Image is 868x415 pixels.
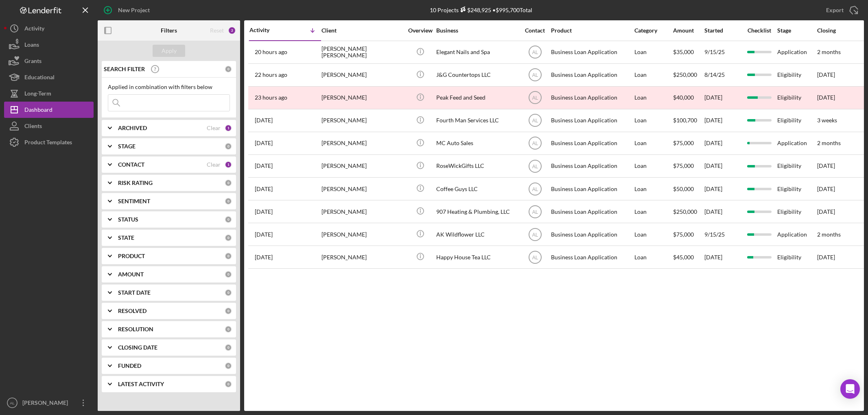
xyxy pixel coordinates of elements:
[430,7,532,13] div: 10 Projects • $995,700 Total
[118,2,150,18] div: New Project
[207,161,221,168] div: Clear
[436,27,518,34] div: Business
[321,87,403,109] div: [PERSON_NAME]
[225,362,232,369] div: 0
[673,254,694,261] span: $45,000
[817,231,841,238] time: 2 months
[551,201,632,222] div: Business Loan Application
[673,185,694,192] span: $50,000
[207,125,221,131] div: Clear
[4,395,94,411] button: AL[PERSON_NAME]
[153,45,185,57] button: Apply
[551,178,632,200] div: Business Loan Application
[118,271,144,278] b: AMOUNT
[673,48,694,55] span: $35,000
[108,84,230,90] div: Applied in combination with filters below
[225,326,232,333] div: 0
[704,27,741,34] div: Started
[634,41,672,63] div: Loan
[551,27,632,34] div: Product
[4,37,94,53] button: Loans
[4,134,94,150] a: Product Templates
[321,178,403,200] div: [PERSON_NAME]
[634,64,672,86] div: Loan
[532,254,538,260] text: AL
[225,198,232,205] div: 0
[321,110,403,131] div: [PERSON_NAME]
[436,87,518,109] div: Peak Feed and Seed
[777,87,816,109] div: Eligibility
[228,26,236,35] div: 2
[817,139,841,146] time: 2 months
[673,71,697,78] span: $250,000
[436,246,518,268] div: Happy House Tea LLC
[321,224,403,245] div: [PERSON_NAME]
[24,37,39,55] div: Loans
[634,224,672,245] div: Loan
[24,85,51,104] div: Long-Term
[673,117,697,124] span: $100,700
[634,27,672,34] div: Category
[321,201,403,222] div: [PERSON_NAME]
[436,224,518,245] div: AK Wildflower LLC
[817,208,835,215] time: [DATE]
[704,87,741,109] div: [DATE]
[551,110,632,131] div: Business Loan Application
[673,208,697,215] span: $250,000
[436,133,518,154] div: MC Auto Sales
[520,27,550,34] div: Contact
[634,133,672,154] div: Loan
[436,110,518,131] div: Fourth Man Services LLC
[777,178,816,200] div: Eligibility
[4,118,94,134] a: Clients
[225,307,232,315] div: 0
[551,64,632,86] div: Business Loan Application
[777,155,816,177] div: Eligibility
[634,246,672,268] div: Loan
[4,20,94,37] button: Activity
[532,141,538,146] text: AL
[818,2,864,18] button: Export
[210,27,224,34] div: Reset
[24,69,55,87] div: Educational
[704,224,741,245] div: 9/15/25
[118,125,147,131] b: ARCHIVED
[532,186,538,192] text: AL
[118,344,157,351] b: CLOSING DATE
[673,162,694,169] span: $75,000
[24,20,44,39] div: Activity
[225,124,232,132] div: 1
[118,253,145,259] b: PRODUCT
[24,118,42,136] div: Clients
[24,102,52,120] div: Dashboard
[551,87,632,109] div: Business Loan Application
[225,216,232,223] div: 0
[532,209,538,215] text: AL
[436,155,518,177] div: RoseWickGifts LLC
[321,246,403,268] div: [PERSON_NAME]
[436,64,518,86] div: J&G Countertops LLC
[4,102,94,118] button: Dashboard
[673,231,694,238] span: $75,000
[817,48,841,55] time: 2 months
[249,27,285,33] div: Activity
[321,133,403,154] div: [PERSON_NAME]
[118,381,164,387] b: LATEST ACTIVITY
[161,27,177,34] b: Filters
[4,53,94,69] button: Grants
[255,94,287,101] time: 2025-10-02 17:44
[321,155,403,177] div: [PERSON_NAME]
[10,401,15,405] text: AL
[532,72,538,78] text: AL
[551,246,632,268] div: Business Loan Application
[817,254,835,261] time: [DATE]
[777,41,816,63] div: Application
[532,232,538,237] text: AL
[777,27,816,34] div: Stage
[532,95,538,101] text: AL
[840,379,860,399] div: Open Intercom Messenger
[118,363,141,369] b: FUNDED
